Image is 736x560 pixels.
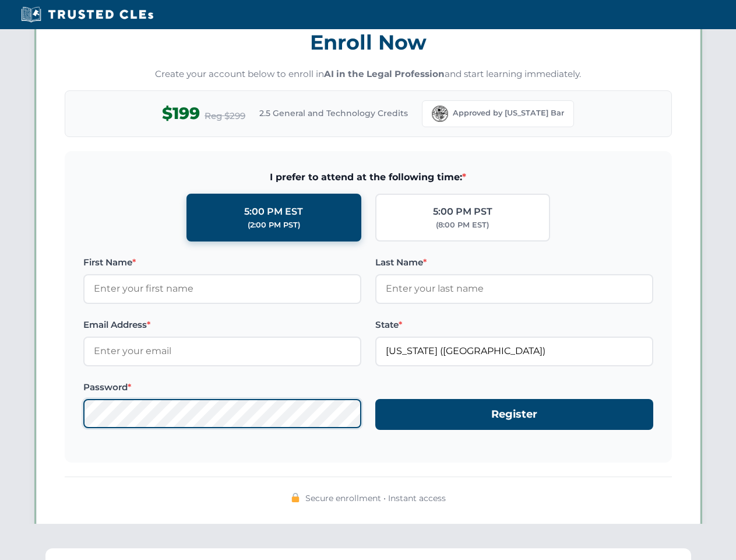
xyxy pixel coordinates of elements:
[324,68,445,79] strong: AI in the Legal Profession
[433,204,492,219] div: 5:00 PM PST
[83,170,653,185] span: I prefer to attend at the following time:
[205,109,245,123] span: Reg $299
[244,204,303,219] div: 5:00 PM EST
[83,337,361,366] input: Enter your email
[305,492,446,505] span: Secure enrollment • Instant access
[83,274,361,303] input: Enter your first name
[436,219,489,231] div: (8:00 PM EST)
[65,68,672,81] p: Create your account below to enroll in and start learning immediately.
[17,6,157,23] img: Trusted CLEs
[432,106,448,122] img: Florida Bar
[375,274,653,303] input: Enter your last name
[375,256,653,269] label: Last Name
[83,256,361,269] label: First Name
[259,107,408,120] span: 2.5 General and Technology Credits
[248,219,300,231] div: (2:00 PM PST)
[83,318,361,332] label: Email Address
[83,380,361,394] label: Password
[375,399,653,430] button: Register
[375,337,653,366] input: Florida (FL)
[291,493,300,502] img: 🔒
[453,107,564,119] span: Approved by [US_STATE] Bar
[375,318,653,332] label: State
[162,100,200,127] span: $199
[65,24,672,61] h3: Enroll Now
